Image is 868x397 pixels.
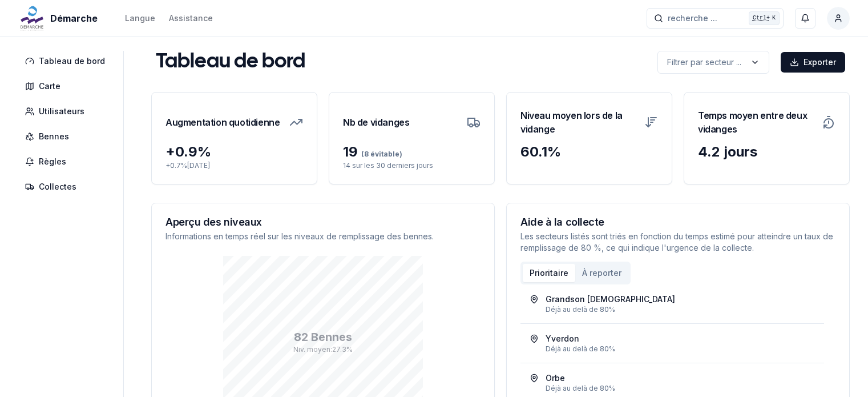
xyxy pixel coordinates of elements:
[520,217,835,227] h3: Aide à la collecte
[530,294,815,314] a: Grandson [DEMOGRAPHIC_DATA]Déjà au delà de 80%
[667,57,741,68] p: Filtrer par secteur ...
[165,217,481,227] h3: Aperçu des niveaux
[156,51,305,74] h1: Tableau de bord
[343,161,481,170] p: 14 sur les 30 derniers jours
[520,143,658,161] div: 60.1 %
[698,143,835,161] div: 4.2 jours
[668,13,717,24] span: recherche ...
[698,106,815,138] h3: Temps moyen entre deux vidanges
[520,106,637,138] h3: Niveau moyen lors de la vidange
[18,5,46,32] img: Démarche Logo
[546,344,815,354] div: Déjà au delà de 80%
[343,143,481,161] div: 19
[657,51,769,74] button: label
[50,11,98,25] span: Démarche
[575,264,628,282] button: À reporter
[546,333,579,344] div: Yverdon
[165,231,481,242] p: Informations en temps réel sur les niveaux de remplissage des bennes.
[18,76,116,97] a: Carte
[343,106,409,138] h3: Nb de vidanges
[546,372,565,384] div: Orbe
[546,305,815,314] div: Déjà au delà de 80%
[520,231,835,254] p: Les secteurs listés sont triés en fonction du temps estimé pour atteindre un taux de remplissage ...
[125,13,155,24] div: Langue
[781,52,845,73] button: Exporter
[39,55,105,67] span: Tableau de bord
[18,11,102,25] a: Démarche
[523,264,575,282] button: Prioritaire
[18,51,116,71] a: Tableau de bord
[169,11,213,25] a: Assistance
[39,181,76,193] span: Collectes
[546,384,815,393] div: Déjà au delà de 80%
[18,101,116,122] a: Utilisateurs
[165,143,303,161] div: + 0.9 %
[18,151,116,172] a: Règles
[39,106,84,117] span: Utilisateurs
[530,333,815,354] a: YverdonDéjà au delà de 80%
[358,150,402,158] span: (8 évitable)
[647,8,784,29] button: recherche ...Ctrl+K
[165,161,303,170] p: + 0.7 % [DATE]
[39,131,69,142] span: Bennes
[39,81,60,92] span: Carte
[530,372,815,393] a: OrbeDéjà au delà de 80%
[165,106,280,138] h3: Augmentation quotidienne
[39,156,66,167] span: Règles
[125,11,155,25] button: Langue
[18,126,116,147] a: Bennes
[546,294,675,305] div: Grandson [DEMOGRAPHIC_DATA]
[18,177,116,197] a: Collectes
